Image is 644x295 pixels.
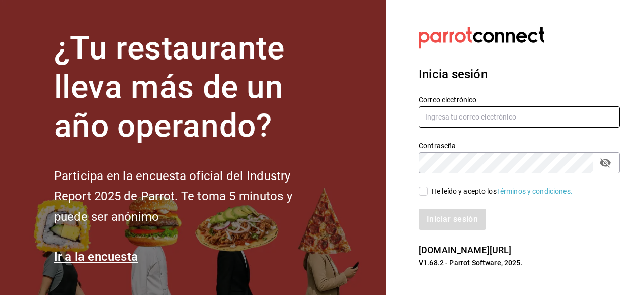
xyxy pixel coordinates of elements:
label: Correo electrónico [419,96,620,103]
h2: Participa en la encuesta oficial del Industry Report 2025 de Parrot. Te toma 5 minutos y puede se... [54,166,326,227]
div: He leído y acepto los [432,186,573,197]
a: Ir a la encuesta [54,250,138,264]
p: V1.68.2 - Parrot Software, 2025. [419,258,620,268]
h1: ¿Tu restaurante lleva más de un año operando? [54,29,326,145]
label: Contraseña [419,142,620,149]
a: Términos y condiciones. [497,187,573,195]
button: passwordField [597,154,614,171]
h3: Inicia sesión [419,65,620,83]
input: Ingresa tu correo electrónico [419,106,620,128]
a: [DOMAIN_NAME][URL] [419,245,511,255]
